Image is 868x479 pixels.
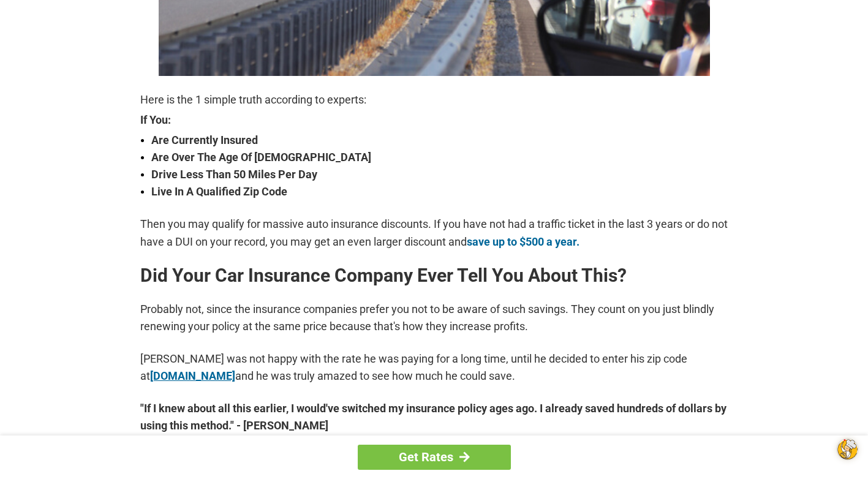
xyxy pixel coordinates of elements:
a: [DOMAIN_NAME] [150,369,235,382]
p: Then you may qualify for massive auto insurance discounts. If you have not had a traffic ticket i... [140,216,728,250]
h2: Did Your Car Insurance Company Ever Tell You About This? [140,266,728,285]
a: save up to $500 a year. [467,235,579,248]
strong: If You: [140,115,728,126]
a: Get Rates [358,445,511,470]
p: Here is the 1 simple truth according to experts: [140,91,728,108]
p: [PERSON_NAME] was not happy with the rate he was paying for a long time, until he decided to ente... [140,350,728,385]
p: Probably not, since the insurance companies prefer you not to be aware of such savings. They coun... [140,301,728,335]
strong: "If I knew about all this earlier, I would've switched my insurance policy ages ago. I already sa... [140,400,728,434]
strong: Drive Less Than 50 Miles Per Day [151,166,728,183]
strong: Are Currently Insured [151,132,728,149]
strong: Are Over The Age Of [DEMOGRAPHIC_DATA] [151,149,728,166]
strong: Live In A Qualified Zip Code [151,183,728,200]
